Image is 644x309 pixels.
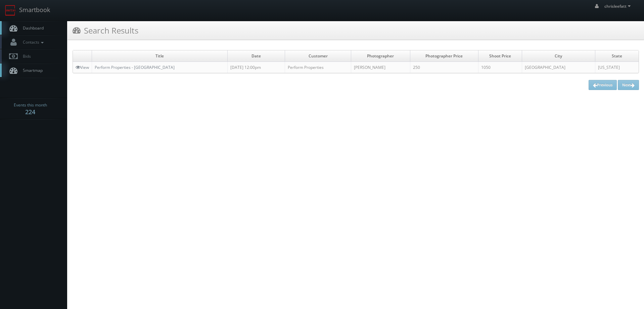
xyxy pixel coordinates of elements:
td: Title [92,50,228,62]
td: [US_STATE] [595,62,639,73]
td: Date [228,50,285,62]
td: [GEOGRAPHIC_DATA] [522,62,595,73]
span: Contacts [19,39,45,45]
a: Perform Properties - [GEOGRAPHIC_DATA] [95,64,175,70]
td: 250 [410,62,478,73]
td: Customer [285,50,351,62]
td: Perform Properties [285,62,351,73]
span: Dashboard [19,25,44,31]
td: City [522,50,595,62]
img: smartbook-logo.png [5,5,16,16]
td: 1050 [478,62,522,73]
td: Photographer [351,50,410,62]
td: Photographer Price [410,50,478,62]
td: Shoot Price [478,50,522,62]
strong: 224 [25,108,35,116]
span: chrisleefatt [604,3,633,9]
span: Smartmap [19,68,43,73]
span: Bids [19,53,31,59]
h3: Search Results [73,25,138,36]
td: State [595,50,639,62]
span: Events this month [14,102,47,108]
td: [PERSON_NAME] [351,62,410,73]
td: [DATE] 12:00pm [228,62,285,73]
a: View [76,64,89,70]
